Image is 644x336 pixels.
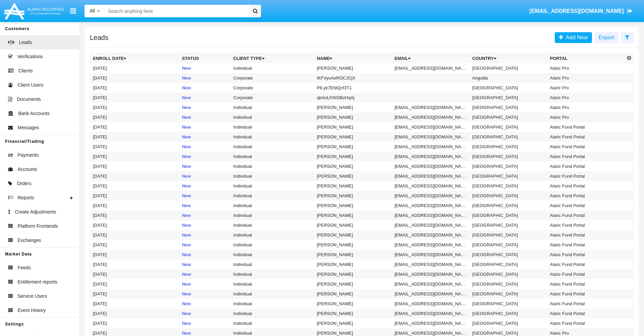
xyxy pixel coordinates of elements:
td: Individual [231,161,314,171]
td: [EMAIL_ADDRESS][DOMAIN_NAME] [392,142,470,152]
td: [PERSON_NAME] [314,318,392,328]
td: New [179,318,231,328]
td: Alaric Fund Portal [547,299,625,309]
td: [PERSON_NAME] [314,240,392,250]
td: [PERSON_NAME] [314,260,392,269]
td: Corporate [231,73,314,83]
td: Individual [231,152,314,161]
td: [PERSON_NAME] [314,191,392,201]
td: [PERSON_NAME] [314,250,392,260]
td: [GEOGRAPHIC_DATA] [470,201,547,210]
td: [GEOGRAPHIC_DATA] [470,309,547,318]
td: New [179,161,231,171]
td: Individual [231,279,314,289]
td: [GEOGRAPHIC_DATA] [470,210,547,220]
span: [EMAIL_ADDRESS][DOMAIN_NAME] [529,8,624,14]
td: [GEOGRAPHIC_DATA] [470,220,547,230]
td: [GEOGRAPHIC_DATA] [470,230,547,240]
td: [GEOGRAPHIC_DATA] [470,279,547,289]
td: [EMAIL_ADDRESS][DOMAIN_NAME] [392,63,470,73]
td: [EMAIL_ADDRESS][DOMAIN_NAME] [392,318,470,328]
td: [DATE] [90,73,180,83]
td: [GEOGRAPHIC_DATA] [470,83,547,93]
td: qbAoLKNISBzHqAj [314,93,392,103]
td: Individual [231,103,314,112]
td: New [179,279,231,289]
td: Anguilla [470,73,547,83]
td: [EMAIL_ADDRESS][DOMAIN_NAME] [392,240,470,250]
td: Individual [231,260,314,269]
span: Reports [18,194,34,201]
th: Enroll Date [90,53,180,64]
td: New [179,112,231,122]
td: [GEOGRAPHIC_DATA] [470,260,547,269]
td: [EMAIL_ADDRESS][DOMAIN_NAME] [392,112,470,122]
td: New [179,220,231,230]
td: New [179,289,231,299]
td: [GEOGRAPHIC_DATA] [470,112,547,122]
td: Alaric Fund Portal [547,181,625,191]
td: New [179,201,231,210]
td: Individual [231,142,314,152]
td: [GEOGRAPHIC_DATA] [470,132,547,142]
td: [EMAIL_ADDRESS][DOMAIN_NAME] [392,230,470,240]
td: [GEOGRAPHIC_DATA] [470,181,547,191]
td: [DATE] [90,260,180,269]
td: Individual [231,230,314,240]
td: [GEOGRAPHIC_DATA] [470,142,547,152]
td: Individual [231,63,314,73]
td: New [179,181,231,191]
td: [DATE] [90,279,180,289]
td: Alaric Fund Portal [547,240,625,250]
td: [GEOGRAPHIC_DATA] [470,318,547,328]
td: [EMAIL_ADDRESS][DOMAIN_NAME] [392,152,470,161]
td: Individual [231,318,314,328]
td: Alaric Fund Portal [547,191,625,201]
td: New [179,103,231,112]
td: [DATE] [90,230,180,240]
td: [PERSON_NAME] [314,122,392,132]
td: Alaric Fund Portal [547,201,625,210]
td: Alaric Pro [547,112,625,122]
td: Alaric Pro [547,73,625,83]
span: Orders [17,180,31,187]
td: [EMAIL_ADDRESS][DOMAIN_NAME] [392,103,470,112]
td: New [179,142,231,152]
td: [PERSON_NAME] [314,210,392,220]
td: [DATE] [90,220,180,230]
td: New [179,210,231,220]
td: [EMAIL_ADDRESS][DOMAIN_NAME] [392,210,470,220]
td: [PERSON_NAME] [314,132,392,142]
td: Alaric Fund Portal [547,132,625,142]
td: [EMAIL_ADDRESS][DOMAIN_NAME] [392,269,470,279]
td: New [179,122,231,132]
td: Alaric Fund Portal [547,269,625,279]
span: Create Adjustments [15,208,56,216]
td: [DATE] [90,152,180,161]
td: New [179,191,231,201]
span: Bank Accounts [18,110,50,117]
td: [GEOGRAPHIC_DATA] [470,103,547,112]
td: iKFVyoAeROCJCjX [314,73,392,83]
span: Client Users [18,82,43,89]
td: [GEOGRAPHIC_DATA] [470,161,547,171]
td: [PERSON_NAME] [314,142,392,152]
td: [DATE] [90,191,180,201]
td: Alaric Fund Portal [547,161,625,171]
td: [DATE] [90,83,180,93]
th: Status [179,53,231,64]
span: Payments [18,152,39,159]
td: New [179,269,231,279]
td: [PERSON_NAME] [314,309,392,318]
td: [GEOGRAPHIC_DATA] [470,93,547,103]
td: [PERSON_NAME] [314,103,392,112]
td: [PERSON_NAME] [314,269,392,279]
td: [EMAIL_ADDRESS][DOMAIN_NAME] [392,279,470,289]
td: [DATE] [90,103,180,112]
td: [EMAIL_ADDRESS][DOMAIN_NAME] [392,201,470,210]
td: New [179,73,231,83]
td: Alaric Pro [547,103,625,112]
td: Individual [231,309,314,318]
span: Exchanges [18,237,41,244]
td: Alaric Fund Portal [547,210,625,220]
